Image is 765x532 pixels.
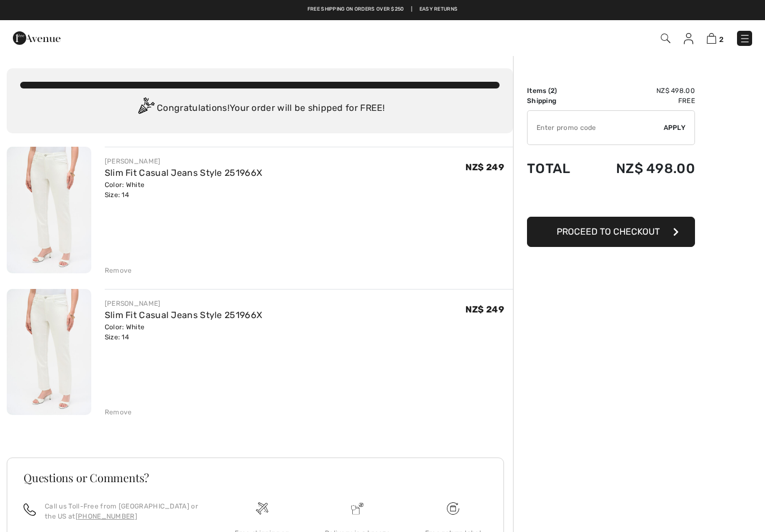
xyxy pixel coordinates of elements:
a: Free shipping on orders over $250 [307,6,404,13]
h3: Questions or Comments? [24,472,487,483]
span: NZ$ 249 [465,304,504,315]
div: Congratulations! Your order will be shipped for FREE! [20,97,500,120]
img: Search [661,34,670,43]
td: NZ$ 498.00 [586,150,695,188]
td: Shipping [527,96,586,106]
div: [PERSON_NAME] [105,156,263,166]
img: Free shipping on orders over $250 [256,502,268,515]
img: Slim Fit Casual Jeans Style 251966X [7,289,91,416]
div: Remove [105,407,132,417]
img: Menu [739,33,750,44]
a: Easy Returns [419,6,458,13]
button: Proceed to Checkout [527,217,695,247]
span: NZ$ 249 [465,162,504,172]
img: Slim Fit Casual Jeans Style 251966X [7,147,91,273]
span: | [411,6,412,13]
img: Congratulation2.svg [134,97,157,120]
input: Promo code [528,111,664,144]
span: 2 [551,87,554,95]
img: Free shipping on orders over $250 [447,502,459,515]
span: Apply [664,123,686,133]
td: Total [527,150,586,188]
img: Shopping Bag [707,33,716,44]
img: 1ère Avenue [13,27,60,49]
p: Call us Toll-Free from [GEOGRAPHIC_DATA] or the US at [45,501,201,521]
div: Color: White Size: 14 [105,180,263,200]
a: Slim Fit Casual Jeans Style 251966X [105,167,263,178]
span: 2 [719,35,724,44]
a: Slim Fit Casual Jeans Style 251966X [105,310,263,320]
div: Color: White Size: 14 [105,322,263,342]
td: NZ$ 498.00 [586,86,695,96]
img: Delivery is a breeze since we pay the duties! [351,502,363,515]
a: 1ère Avenue [13,32,60,43]
iframe: PayPal [527,188,695,213]
div: [PERSON_NAME] [105,298,263,309]
img: call [24,503,36,516]
img: My Info [684,33,693,44]
a: 2 [707,31,724,45]
a: [PHONE_NUMBER] [76,512,137,520]
td: Items ( ) [527,86,586,96]
div: Remove [105,265,132,276]
td: Free [586,96,695,106]
span: Proceed to Checkout [557,226,660,237]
